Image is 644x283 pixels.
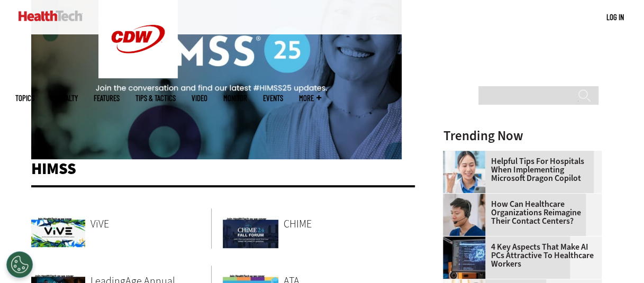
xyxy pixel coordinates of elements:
a: Healthcare contact center [443,194,491,202]
a: How Can Healthcare Organizations Reimagine Their Contact Centers? [443,200,595,225]
a: Tips & Tactics [135,94,176,102]
img: CHIME24 [223,208,278,248]
img: Home [19,11,83,21]
span: CHIME [284,217,312,231]
div: User menu [606,12,624,23]
a: CDW [98,70,178,81]
a: Desktop monitor with brain AI concept [443,236,491,245]
img: Desktop monitor with brain AI concept [443,236,485,279]
span: Specialty [50,94,78,102]
a: MonITor [223,94,247,102]
a: ViVE [90,208,211,240]
span: ViVE [90,217,109,231]
a: HIMSS [31,158,76,179]
a: CHIME24 [223,208,278,250]
a: Helpful Tips for Hospitals When Implementing Microsoft Dragon Copilot [443,157,595,182]
a: CHIME [284,208,407,240]
a: 4 Key Aspects That Make AI PCs Attractive to Healthcare Workers [443,243,595,268]
div: Cookies Settings [6,251,33,278]
h3: Trending Now [443,129,602,142]
span: More [299,94,321,102]
a: Doctor using phone to dictate to tablet [443,151,491,159]
a: ViVE 2025 [31,208,85,249]
img: ViVE 2025 [31,208,85,247]
a: Video [192,94,207,102]
img: Healthcare contact center [443,194,485,236]
a: Events [263,94,283,102]
a: HIMSS25 [31,151,402,162]
img: Doctor using phone to dictate to tablet [443,151,485,193]
button: Open Preferences [6,251,33,278]
a: Features [94,94,120,102]
a: Log in [606,12,624,22]
span: Topics [15,94,34,102]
